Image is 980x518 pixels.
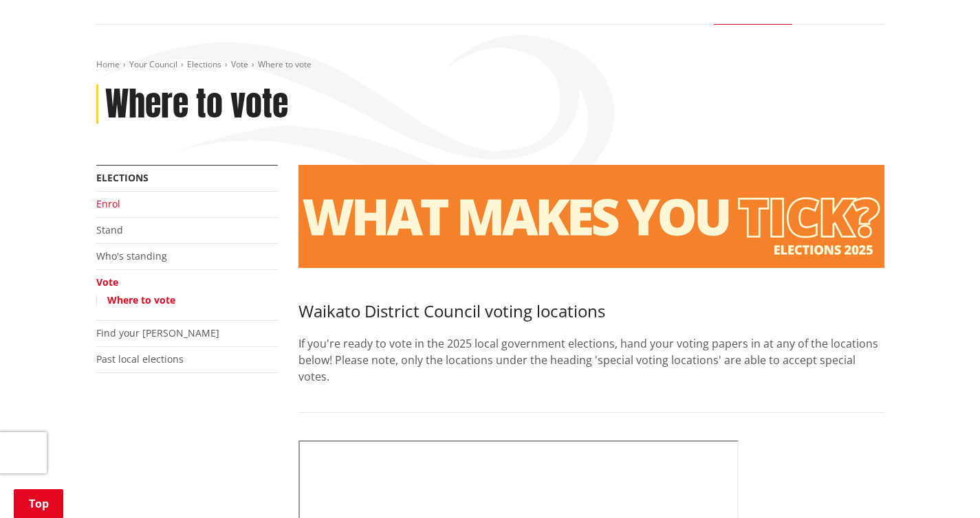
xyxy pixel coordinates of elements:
[14,489,63,518] a: Top
[298,165,884,268] img: Vote banner
[96,58,120,70] a: Home
[96,197,120,210] a: Enrol
[231,58,248,70] a: Vote
[96,223,123,236] a: Stand
[187,58,221,70] a: Elections
[129,58,177,70] a: Your Council
[258,58,312,70] span: Where to vote
[96,275,118,289] a: Vote
[96,171,149,184] a: Elections
[298,335,884,385] p: If you're ready to vote in the 2025 local government elections, hand your voting papers in at any...
[917,460,966,510] iframe: Messenger Launcher
[96,326,219,339] a: Find your [PERSON_NAME]
[105,85,288,124] h1: Where to vote
[298,302,884,322] h3: Waikato District Council voting locations
[107,293,175,306] a: Where to vote
[96,352,184,365] a: Past local elections
[96,249,167,262] a: Who's standing
[96,59,884,71] nav: breadcrumb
